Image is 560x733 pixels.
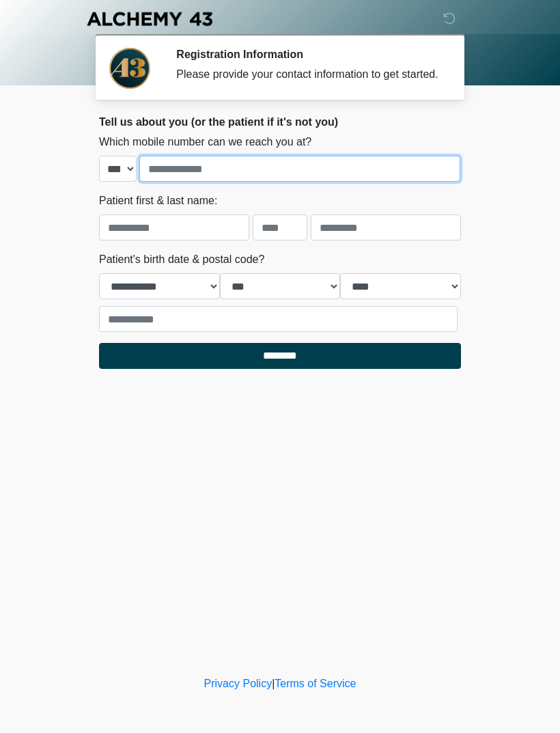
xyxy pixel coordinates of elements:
div: Please provide your contact information to get started. [176,66,440,83]
label: Patient's birth date & postal code? [99,251,264,268]
a: Privacy Policy [204,678,272,689]
label: Which mobile number can we reach you at? [99,134,311,150]
h2: Registration Information [176,48,440,61]
img: Agent Avatar [109,48,150,89]
a: Terms of Service [275,678,356,689]
img: Alchemy 43 Logo [85,10,214,27]
a: | [272,678,275,689]
label: Patient first & last name: [99,193,217,209]
h2: Tell us about you (or the patient if it's not you) [99,115,461,128]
